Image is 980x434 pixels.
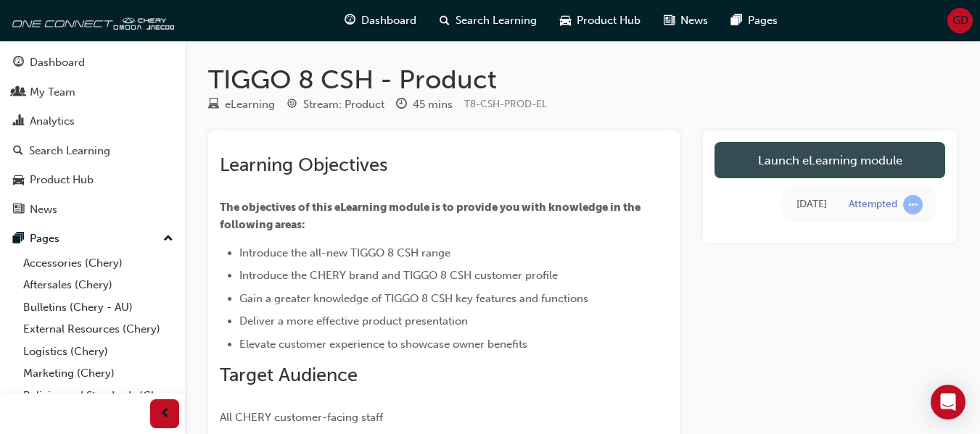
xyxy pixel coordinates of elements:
a: News [6,196,179,223]
a: Search Learning [6,138,179,164]
button: Pages [6,225,179,252]
a: Marketing (Chery) [17,362,179,385]
a: My Team [6,79,179,106]
span: Introduce the all-new TIGGO 8 CSH range [239,246,450,259]
div: Analytics [30,113,75,130]
span: GD [952,12,968,29]
span: search-icon [440,12,450,30]
span: people-icon [13,86,24,99]
h1: TIGGO 8 CSH - Product [208,64,957,96]
a: Product Hub [6,167,179,193]
span: learningRecordVerb_ATTEMPT-icon [903,195,923,214]
div: Search Learning [29,143,110,159]
span: up-icon [163,230,173,249]
span: Deliver a more effective product presentation [239,314,468,327]
a: Accessories (Chery) [17,252,179,275]
div: 45 mins [413,96,453,113]
span: Learning Objectives [220,154,387,176]
a: search-iconSearch Learning [428,6,548,36]
span: Search Learning [456,12,537,29]
img: oneconnect [7,6,174,35]
a: Aftersales (Chery) [17,274,179,296]
span: Dashboard [361,12,416,29]
div: eLearning [225,96,275,113]
div: Pages [30,230,59,247]
span: Elevate customer experience to showcase owner benefits [239,338,527,351]
span: Pages [748,12,778,29]
a: Launch eLearning module [715,142,945,178]
span: target-icon [287,99,297,112]
div: Product Hub [30,172,94,188]
span: Learning resource code [464,98,547,110]
button: DashboardMy TeamAnalyticsSearch LearningProduct HubNews [6,46,179,225]
a: Policies and Standards (Chery -AU) [17,385,179,423]
div: News [30,201,57,218]
span: All CHERY customer-facing staff [220,411,383,424]
a: Dashboard [6,49,179,76]
div: Dashboard [30,54,85,71]
div: Fri Aug 08 2025 10:26:11 GMT+1000 (Australian Eastern Standard Time) [796,196,827,213]
span: pages-icon [731,12,742,30]
span: pages-icon [13,233,24,246]
span: Product Hub [577,12,641,29]
a: pages-iconPages [720,6,789,36]
a: Logistics (Chery) [17,341,179,363]
a: Bulletins (Chery - AU) [17,296,179,319]
span: Gain a greater knowledge of TIGGO 8 CSH key features and functions [239,292,588,305]
span: news-icon [13,204,24,217]
div: Open Intercom Messenger [931,385,965,420]
div: Stream [287,96,384,114]
span: Introduce the CHERY brand and TIGGO 8 CSH customer profile [239,269,558,282]
div: Duration [396,96,453,114]
a: guage-iconDashboard [333,6,428,36]
span: car-icon [560,12,571,30]
span: chart-icon [13,115,24,128]
a: car-iconProduct Hub [548,6,652,36]
span: car-icon [13,174,24,187]
span: Target Audience [220,364,358,386]
div: Type [208,96,275,114]
span: news-icon [664,12,675,30]
a: Analytics [6,108,179,135]
div: Attempted [849,198,897,212]
a: External Resources (Chery) [17,318,179,341]
span: News [680,12,708,29]
span: search-icon [13,145,23,158]
span: learningResourceType_ELEARNING-icon [208,99,219,112]
span: The objectives of this eLearning module is to provide you with knowledge in the following areas: [220,201,643,231]
div: Stream: Product [303,96,384,113]
a: news-iconNews [652,6,720,36]
button: GD [947,8,973,33]
div: My Team [30,84,75,101]
span: guage-icon [345,12,355,30]
span: guage-icon [13,57,24,70]
span: clock-icon [396,99,407,112]
span: prev-icon [160,405,170,423]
